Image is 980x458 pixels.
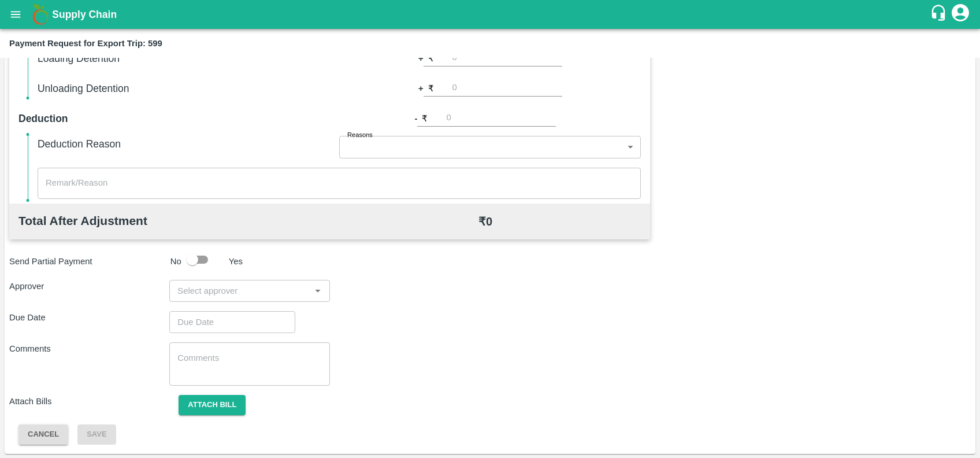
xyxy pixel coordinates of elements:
b: - [415,112,418,125]
h6: Deduction Reason [38,136,339,152]
p: Approver [9,280,169,293]
p: Yes [229,255,243,268]
input: Choose date [169,311,287,333]
p: ₹ [428,52,434,65]
p: Due Date [9,311,169,324]
b: + [418,82,424,95]
b: Total After Adjustment [18,214,147,227]
input: Select approver [173,283,307,298]
b: ₹ 0 [478,215,492,228]
p: Attach Bills [9,395,169,408]
input: 0 [452,81,562,97]
p: ₹ [422,112,428,125]
b: Payment Request for Export Trip: 599 [9,39,162,48]
button: Attach bill [179,395,246,415]
p: No [170,255,181,268]
p: ₹ [428,82,434,95]
b: Supply Chain [52,9,117,20]
b: Deduction [18,113,68,124]
img: logo [29,3,52,26]
label: Reasons [347,131,373,140]
h6: Loading Detention [38,50,339,67]
h6: Unloading Detention [38,80,339,97]
p: Comments [9,342,169,355]
button: Cancel [18,424,68,445]
p: Send Partial Payment [9,255,166,268]
b: + [418,52,424,65]
button: open drawer [2,1,29,28]
button: Open [310,283,325,298]
div: customer-support [930,4,950,25]
input: 0 [452,51,562,67]
input: 0 [446,111,556,127]
div: account of current user [950,2,971,27]
a: Supply Chain [52,6,930,23]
